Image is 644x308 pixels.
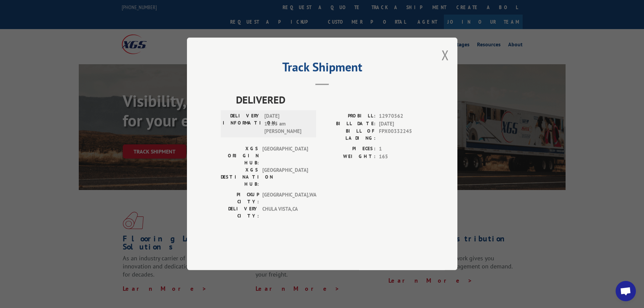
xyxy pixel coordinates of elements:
[379,120,424,128] span: [DATE]
[379,153,424,161] span: 165
[221,167,259,188] label: XGS DESTINATION HUB:
[379,128,424,142] span: FPX00332245
[442,46,449,64] button: Close modal
[379,113,424,120] span: 12970562
[262,191,308,206] span: [GEOGRAPHIC_DATA] , WA
[322,120,376,128] label: BILL DATE:
[379,145,424,153] span: 1
[262,167,308,188] span: [GEOGRAPHIC_DATA]
[223,113,261,136] label: DELIVERY INFORMATION:
[322,145,376,153] label: PIECES:
[264,113,310,136] span: [DATE] 11:35 am [PERSON_NAME]
[236,92,424,108] span: DELIVERED
[322,113,376,120] label: PROBILL:
[221,206,259,220] label: DELIVERY CITY:
[322,153,376,161] label: WEIGHT:
[262,145,308,167] span: [GEOGRAPHIC_DATA]
[322,128,376,142] label: BILL OF LADING:
[262,206,308,220] span: CHULA VISTA , CA
[616,281,636,301] div: Open chat
[221,62,424,75] h2: Track Shipment
[221,191,259,206] label: PICKUP CITY:
[221,145,259,167] label: XGS ORIGIN HUB:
